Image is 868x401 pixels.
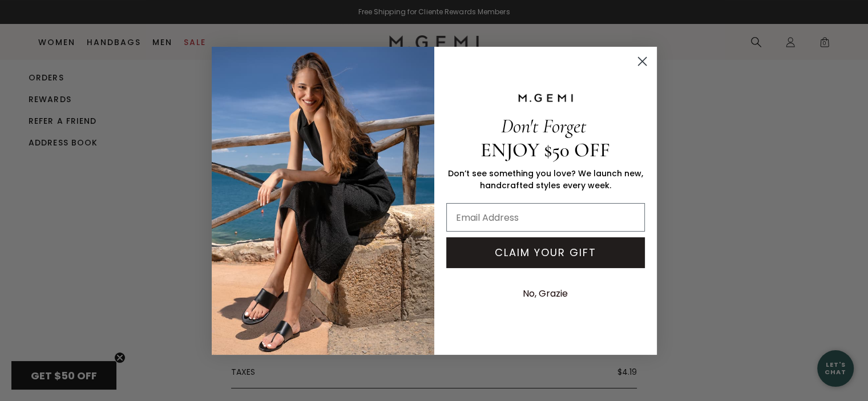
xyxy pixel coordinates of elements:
[517,93,574,103] img: M.GEMI
[446,237,645,268] button: CLAIM YOUR GIFT
[448,168,643,191] span: Don’t see something you love? We launch new, handcrafted styles every week.
[446,203,645,232] input: Email Address
[481,138,610,162] span: ENJOY $50 OFF
[632,51,652,71] button: Close dialog
[212,47,434,355] img: M.Gemi
[501,114,586,138] span: Don't Forget
[517,280,574,308] button: No, Grazie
